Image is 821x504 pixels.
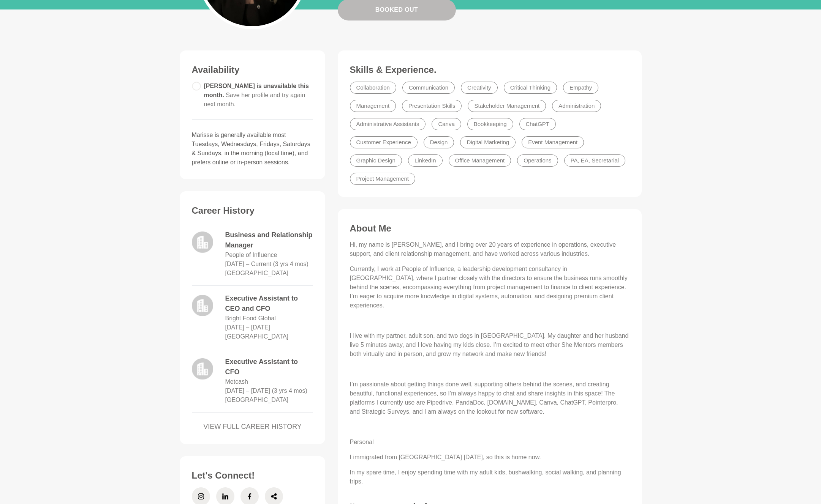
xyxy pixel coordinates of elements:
[192,470,313,481] h3: Let's Connect!
[350,453,630,462] p: I immigrated from [GEOGRAPHIC_DATA] [DATE], so this is home now.
[350,380,630,416] p: I’m passionate about getting things done well, supporting others behind the scenes, and creating ...
[225,357,313,377] dd: Executive Assistant to CFO
[225,261,308,267] time: [DATE] – Current (3 yrs 4 mos)
[225,377,248,386] dd: Metcash
[225,386,307,395] dd: March 2018 – July 2021 (3 yrs 4 mos)
[350,468,630,486] p: In my spare time, I enjoy spending time with my adult kids, bushwalking, social walking, and plan...
[192,232,213,253] img: logo
[225,293,313,314] dd: Executive Assistant to CEO and CFO
[204,83,309,107] span: [PERSON_NAME] is unavailable this month.
[225,250,277,260] dd: People of Influence
[225,260,308,269] dd: May 2022 – Current (3 yrs 4 mos)
[225,387,307,394] time: [DATE] – [DATE] (3 yrs 4 mos)
[350,331,630,359] p: I live with my partner, adult son, and two dogs in [GEOGRAPHIC_DATA]. My daughter and her husband...
[192,64,313,76] h3: Availability
[225,395,289,405] dd: [GEOGRAPHIC_DATA]
[350,265,630,310] p: Currently, I work at People of Influence, a leadership development consultancy in [GEOGRAPHIC_DAT...
[350,438,630,447] p: Personal
[225,323,271,332] dd: August 2020 – April 2021
[350,240,630,258] p: Hi, my name is [PERSON_NAME], and I bring over 20 years of experience in operations, executive su...
[204,92,305,107] span: Save her profile and try again next month.
[225,332,289,341] dd: [GEOGRAPHIC_DATA]
[350,64,630,76] h3: Skills & Experience.
[225,269,289,278] dd: [GEOGRAPHIC_DATA]
[192,422,313,432] a: VIEW FULL CAREER HISTORY
[192,358,213,380] img: logo
[350,223,630,234] h3: About Me
[225,230,313,250] dd: Business and Relationship Manager
[192,295,213,316] img: logo
[225,314,276,323] dd: Bright Food Global
[225,324,271,331] time: [DATE] – [DATE]
[192,205,313,216] h3: Career History
[192,131,313,167] p: Marisse is generally available most Tuesdays, Wednesdays, Fridays, Saturdays & Sundays, in the mo...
